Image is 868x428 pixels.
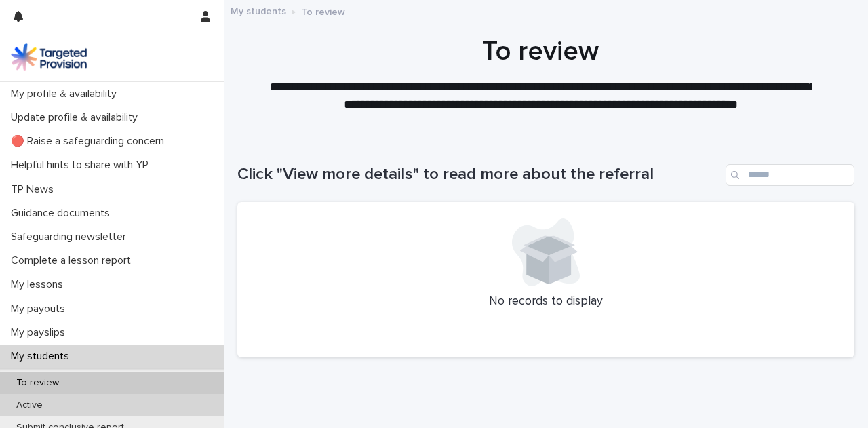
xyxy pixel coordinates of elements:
[5,159,159,172] p: Helpful hints to share with YP
[5,254,142,267] p: Complete a lesson report
[231,3,286,18] a: My students
[11,43,87,71] img: M5nRWzHhSzIhMunXDL62
[254,294,838,309] p: No records to display
[5,303,76,315] p: My payouts
[5,207,121,220] p: Guidance documents
[5,135,175,148] p: 🔴 Raise a safeguarding concern
[237,165,720,184] h1: Click "View more details" to read more about the referral
[726,164,854,186] input: Search
[5,326,76,339] p: My payslips
[5,400,54,411] p: Active
[5,183,64,196] p: TP News
[5,350,80,363] p: My students
[5,231,137,244] p: Safeguarding newsletter
[301,3,345,18] p: To review
[5,87,127,100] p: My profile & availability
[5,377,70,389] p: To review
[5,278,74,291] p: My lessons
[237,35,844,68] h1: To review
[5,111,149,124] p: Update profile & availability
